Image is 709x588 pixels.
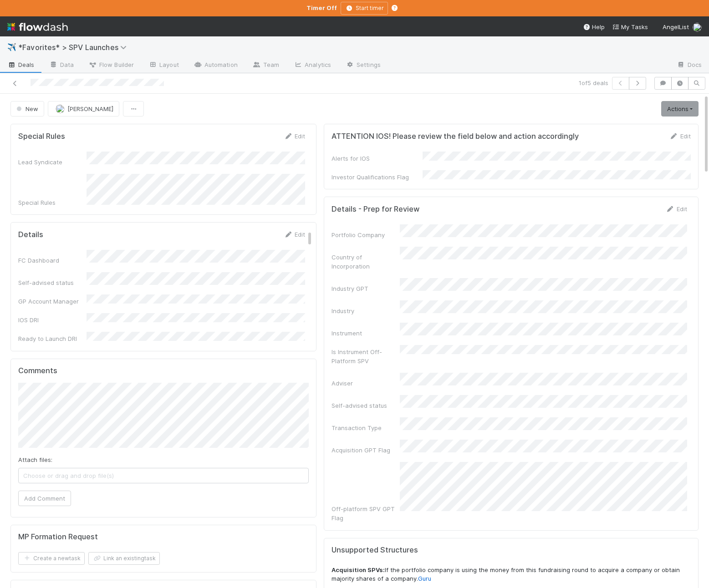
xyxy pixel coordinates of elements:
div: Self-advised status [332,401,400,410]
a: Edit [669,132,691,140]
div: Country of Incorporation [332,253,400,271]
div: Portfolio Company [332,230,400,239]
h5: Special Rules [18,132,65,141]
div: Self-advised status [18,278,87,287]
div: FC Dashboard [18,256,87,265]
a: My Tasks [612,22,648,31]
button: Start timer [341,2,388,15]
div: IOS DRI [18,315,87,324]
span: My Tasks [612,23,648,30]
div: Instrument [332,329,400,338]
div: Special Rules [18,198,87,207]
div: Is Instrument Off-Platform SPV [332,347,400,365]
a: Flow Builder [81,58,141,73]
strong: Acquisition SPVs: [332,566,385,573]
div: Lead Syndicate [18,157,87,167]
a: Data [42,58,81,73]
a: Actions [661,101,699,117]
h5: ATTENTION IOS! Please review the field below and action accordingly [332,132,579,141]
span: ✈️ [7,43,16,51]
a: Edit [666,205,687,213]
div: Transaction Type [332,423,400,432]
span: 1 of 5 deals [579,78,608,87]
button: Create a newtask [18,552,85,565]
span: [PERSON_NAME] [67,105,113,112]
a: Guru [418,575,431,582]
h5: Unsupported Structures [332,546,691,555]
a: Settings [338,58,388,73]
img: logo-inverted-e16ddd16eac7371096b0.svg [7,19,68,35]
label: Attach files: [18,455,52,464]
a: Layout [141,58,186,73]
h5: Details - Prep for Review [332,205,419,214]
span: New [15,105,38,112]
h5: Comments [18,366,309,375]
strong: Timer Off [306,4,337,11]
img: avatar_b18de8e2-1483-4e81-aa60-0a3d21592880.png [693,23,702,32]
div: GP Account Manager [18,297,87,306]
h5: Details [18,230,43,239]
div: Ready to Launch DRI [18,334,87,343]
button: New [10,101,44,117]
button: Link an existingtask [88,552,160,565]
span: Deals [7,60,35,69]
p: If the portfolio company is using the money from this fundraising round to acquire a company or o... [332,566,691,583]
img: avatar_b18de8e2-1483-4e81-aa60-0a3d21592880.png [56,104,65,113]
div: Alerts for IOS [332,154,423,163]
a: Edit [284,231,305,238]
a: Edit [284,132,305,140]
a: Analytics [286,58,338,73]
h5: MP Formation Request [18,532,98,542]
button: Add Comment [18,491,71,506]
button: [PERSON_NAME] [48,101,119,117]
div: Industry [332,306,400,315]
a: Automation [186,58,245,73]
span: *Favorites* > SPV Launches [18,43,131,52]
div: Industry GPT [332,284,400,293]
div: Acquisition GPT Flag [332,446,400,455]
a: Docs [669,58,709,73]
div: Help [583,22,605,31]
span: AngelList [663,23,689,30]
div: Adviser [332,379,400,388]
span: Flow Builder [88,60,134,69]
span: Choose or drag and drop file(s) [19,468,308,483]
div: Investor Qualifications Flag [332,172,423,182]
div: Off-platform SPV GPT Flag [332,504,400,522]
a: Team [245,58,286,73]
